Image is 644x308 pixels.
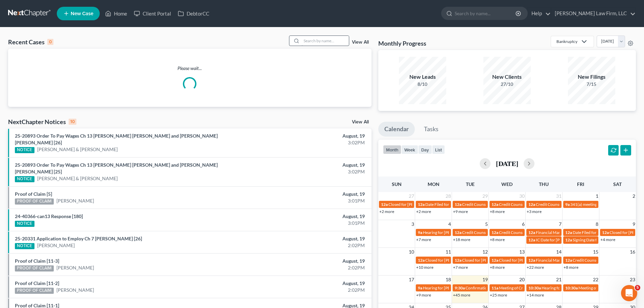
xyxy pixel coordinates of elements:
span: 12a [492,258,498,263]
span: 22 [592,276,599,284]
span: 10:30a [528,285,541,290]
span: 341(a) meeting for [PERSON_NAME] [570,202,636,207]
span: 14 [555,248,562,256]
div: 2:02PM [253,264,365,271]
div: 7/15 [568,81,615,88]
span: Closed for [PERSON_NAME] [425,258,476,263]
a: +8 more [490,237,505,242]
div: NextChapter Notices [8,118,76,126]
a: 24-40366-can13 Response [180] [15,213,83,219]
span: 10 [408,248,415,256]
span: 12a [381,202,388,207]
span: 12a [418,258,425,263]
span: 12a [565,258,572,263]
a: Home [102,7,130,20]
a: +2 more [416,209,431,214]
span: Closed for [PERSON_NAME] & [PERSON_NAME] [388,202,475,207]
a: +45 more [453,292,470,298]
a: DebtorCC [174,7,213,20]
div: Bankruptcy [556,39,577,44]
span: 16 [629,248,636,256]
span: Hearing for [PERSON_NAME] [423,230,476,235]
div: NOTICE [15,176,34,182]
span: 29 [482,192,488,200]
span: 12a [492,202,498,207]
span: Financial Management for [PERSON_NAME] [536,258,615,263]
span: 20 [519,276,525,284]
div: 10 [69,119,76,125]
a: +7 more [416,237,431,242]
span: 12a [528,230,535,235]
div: PROOF OF CLAIM [15,288,54,294]
span: Credit Counseling for [PERSON_NAME] [462,202,532,207]
a: +7 more [453,265,468,270]
span: Mon [428,181,439,187]
span: 12a [528,258,535,263]
a: +8 more [490,265,505,270]
span: 18 [445,276,452,284]
span: 7 [558,220,562,228]
span: 8 [595,220,599,228]
div: 0 [47,39,53,45]
a: 25-20893 Order To Pay Wages Ch 13 [PERSON_NAME] [PERSON_NAME] and [PERSON_NAME] [PERSON_NAME] [26] [15,133,218,145]
span: 9a [565,202,570,207]
div: August, 19 [253,235,365,242]
div: August, 19 [253,280,365,287]
span: 9a [418,230,422,235]
span: Confirmation hearing for [PERSON_NAME] [466,285,542,290]
span: 5 [484,220,488,228]
span: Credit Counseling for [PERSON_NAME] [499,230,569,235]
span: Tue [466,181,475,187]
span: 21 [555,276,562,284]
div: NOTICE [15,243,34,249]
div: PROOF OF CLAIM [15,265,54,271]
span: 12a [455,202,461,207]
span: 12a [418,202,425,207]
span: Meeting of Creditors for [PERSON_NAME] [499,285,574,290]
a: Proof of Claim [11-3] [15,258,59,264]
div: 8/10 [399,81,446,88]
span: Hearing for [PERSON_NAME] [423,285,476,290]
span: Thu [539,181,549,187]
div: New Leads [399,73,446,81]
span: 12 [482,248,488,256]
a: Client Portal [130,7,174,20]
div: 2:02PM [253,242,365,249]
span: Date Filed for [PERSON_NAME] [573,230,629,235]
span: 12a [492,230,498,235]
span: 12a [602,230,609,235]
span: 28 [445,192,452,200]
iframe: Intercom live chat [621,285,637,301]
span: Closed for [PERSON_NAME] [462,258,513,263]
a: View All [352,40,369,45]
span: Credit Counseling for [PERSON_NAME] [573,258,643,263]
a: +2 more [379,209,394,214]
div: August, 19 [253,133,365,139]
span: 17 [408,276,415,284]
span: Date Filed for [GEOGRAPHIC_DATA][PERSON_NAME] & [PERSON_NAME] [425,202,558,207]
span: New Case [71,11,93,16]
h2: [DATE] [496,160,518,167]
button: list [432,145,445,154]
a: [PERSON_NAME] [56,264,94,271]
span: Sun [392,181,402,187]
a: Proof of Claim [11-2] [15,280,59,286]
span: Signing Date for [PERSON_NAME] [573,237,633,242]
a: [PERSON_NAME] & [PERSON_NAME] [37,175,118,182]
div: 27/10 [483,81,531,88]
button: week [401,145,418,154]
span: Credit Counseling for [PERSON_NAME] [499,202,569,207]
a: +25 more [490,292,507,298]
a: Tasks [418,122,445,137]
a: +8 more [490,209,505,214]
span: 1 [595,192,599,200]
a: +9 more [453,209,468,214]
div: 3:02PM [253,139,365,146]
span: 5 [635,285,640,290]
div: August, 19 [253,213,365,220]
h3: Monthly Progress [378,39,426,47]
div: Recent Cases [8,38,53,46]
a: +10 more [416,265,433,270]
div: New Clients [483,73,531,81]
button: month [383,145,401,154]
